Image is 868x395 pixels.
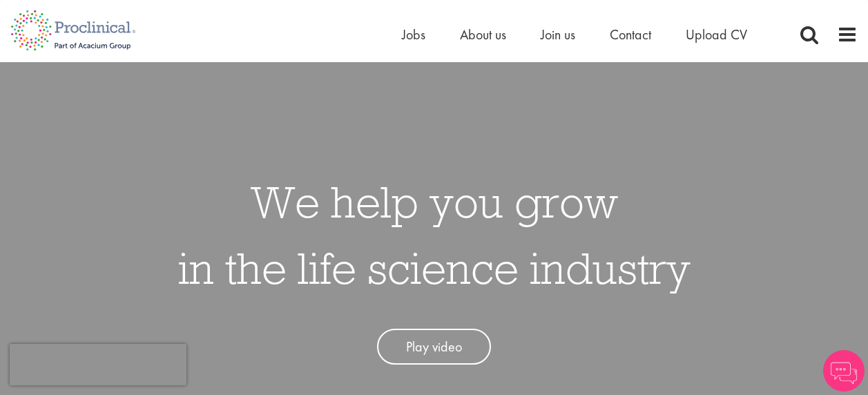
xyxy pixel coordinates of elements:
a: Jobs [402,26,425,44]
img: Chatbot [823,350,865,392]
a: About us [460,26,506,44]
a: Join us [541,26,575,44]
a: Upload CV [686,26,747,44]
a: Contact [610,26,651,44]
h1: We help you grow in the life science industry [178,168,691,301]
a: Play video [377,329,491,365]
